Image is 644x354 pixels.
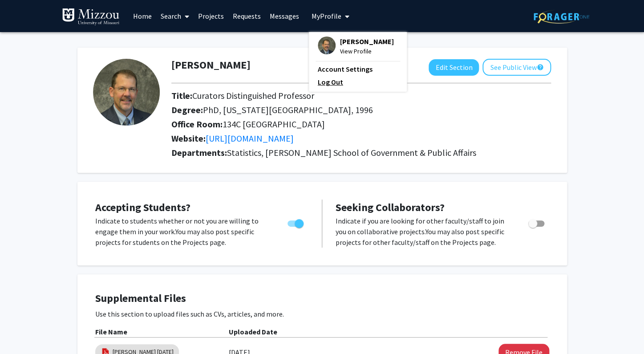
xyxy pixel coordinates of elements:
a: Home [129,0,156,32]
span: Seeking Collaborators? [336,200,445,214]
span: View Profile [340,46,394,56]
h1: [PERSON_NAME] [171,59,251,72]
a: Opens in a new tab [206,133,294,144]
span: PhD, [US_STATE][GEOGRAPHIC_DATA], 1996 [203,104,373,115]
h2: Title: [171,90,551,101]
button: See Public View [482,59,551,76]
a: Search [156,0,194,32]
h4: Supplemental Files [95,292,549,305]
span: Statistics, [PERSON_NAME] School of Government & Public Affairs [227,147,476,158]
span: 134C [GEOGRAPHIC_DATA] [223,118,325,130]
a: Requests [228,0,265,32]
mat-icon: help [536,62,543,73]
img: Profile Picture [93,59,160,126]
p: Indicate to students whether or not you are willing to engage them in your work. You may also pos... [95,216,271,248]
p: Indicate if you are looking for other faculty/staff to join you on collaborative projects. You ma... [336,216,511,248]
div: Toggle [284,216,308,229]
span: Curators Distinguished Professor [192,90,314,101]
a: Account Settings [318,64,398,74]
h2: Office Room: [171,119,551,130]
span: Accepting Students? [95,200,190,214]
img: ForagerOne Logo [534,10,589,24]
img: University of Missouri Logo [62,8,120,26]
a: Projects [194,0,228,32]
div: Profile Picture[PERSON_NAME]View Profile [318,37,394,56]
img: Profile Picture [318,37,336,54]
iframe: Chat [7,314,38,347]
div: Toggle [525,216,549,229]
h2: Departments: [165,147,558,158]
h2: Degree: [171,105,551,115]
b: Uploaded Date [229,327,277,336]
p: Use this section to upload files such as CVs, articles, and more. [95,309,549,319]
span: My Profile [312,12,341,20]
b: File Name [95,327,127,336]
a: Log Out [318,77,398,87]
h2: Website: [171,133,551,144]
span: [PERSON_NAME] [340,37,394,46]
a: Messages [265,0,304,32]
button: Edit Section [429,59,479,76]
